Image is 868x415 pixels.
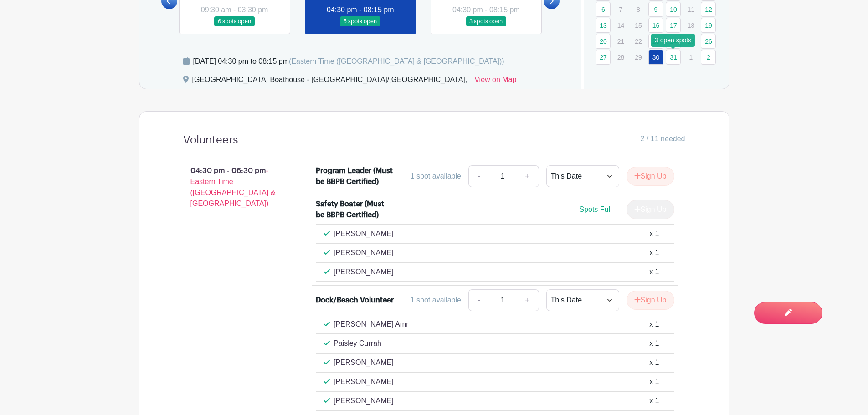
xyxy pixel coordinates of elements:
[631,2,646,16] p: 8
[411,295,461,306] div: 1 spot available
[316,165,395,187] div: Program Leader (Must be BBPB Certified)
[666,18,681,33] a: 17
[648,34,663,49] a: 23
[649,357,659,368] div: x 1
[334,228,394,239] p: [PERSON_NAME]
[334,319,408,330] p: [PERSON_NAME] Amr
[648,18,663,33] a: 16
[334,376,394,387] p: [PERSON_NAME]
[596,34,611,49] a: 20
[649,266,659,277] div: x 1
[649,228,659,239] div: x 1
[627,167,674,186] button: Sign Up
[334,266,394,277] p: [PERSON_NAME]
[666,2,681,17] a: 10
[701,2,716,17] a: 12
[516,165,539,187] a: +
[683,2,699,16] p: 11
[596,50,611,65] a: 27
[701,34,716,49] a: 26
[651,34,695,47] div: 3 open spots
[631,50,646,64] p: 29
[596,18,611,33] a: 13
[596,2,611,17] a: 6
[193,56,504,67] div: [DATE] 04:30 pm to 08:15 pm
[183,133,238,147] h4: Volunteers
[649,319,659,330] div: x 1
[666,50,681,65] a: 31
[613,50,628,64] p: 28
[649,247,659,258] div: x 1
[613,2,628,16] p: 7
[701,50,716,65] a: 2
[516,289,539,311] a: +
[631,18,646,32] p: 15
[468,289,489,311] a: -
[316,295,394,306] div: Dock/Beach Volunteer
[334,357,394,368] p: [PERSON_NAME]
[631,34,646,48] p: 22
[649,338,659,349] div: x 1
[648,50,663,65] a: 30
[627,291,674,310] button: Sign Up
[468,165,489,187] a: -
[334,338,381,349] p: Paisley Currah
[701,18,716,33] a: 19
[334,247,394,258] p: [PERSON_NAME]
[411,171,461,182] div: 1 spot available
[289,57,504,65] span: (Eastern Time ([GEOGRAPHIC_DATA] & [GEOGRAPHIC_DATA]))
[649,395,659,406] div: x 1
[613,34,628,48] p: 21
[474,74,516,89] a: View on Map
[649,376,659,387] div: x 1
[641,133,685,144] span: 2 / 11 needed
[169,162,302,213] p: 04:30 pm - 06:30 pm
[683,18,699,32] p: 18
[334,395,394,406] p: [PERSON_NAME]
[613,18,628,32] p: 14
[648,2,663,17] a: 9
[192,74,467,89] div: [GEOGRAPHIC_DATA] Boathouse - [GEOGRAPHIC_DATA]/[GEOGRAPHIC_DATA],
[683,50,699,64] p: 1
[316,199,395,220] div: Safety Boater (Must be BBPB Certified)
[579,205,611,213] span: Spots Full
